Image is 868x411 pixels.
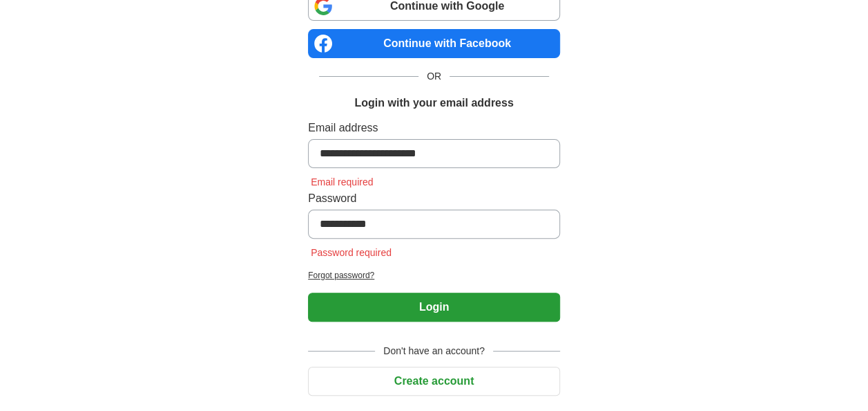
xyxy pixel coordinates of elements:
a: Create account [308,375,560,387]
span: OR [418,69,450,84]
span: Don't have an account? [375,344,493,358]
a: Forgot password? [308,269,560,282]
a: Continue with Facebook [308,29,560,58]
label: Email address [308,120,560,136]
h1: Login with your email address [354,95,513,111]
button: Create account [308,367,560,396]
span: Password required [308,247,394,258]
span: Email required [308,176,376,188]
label: Password [308,190,560,207]
button: Login [308,293,560,322]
